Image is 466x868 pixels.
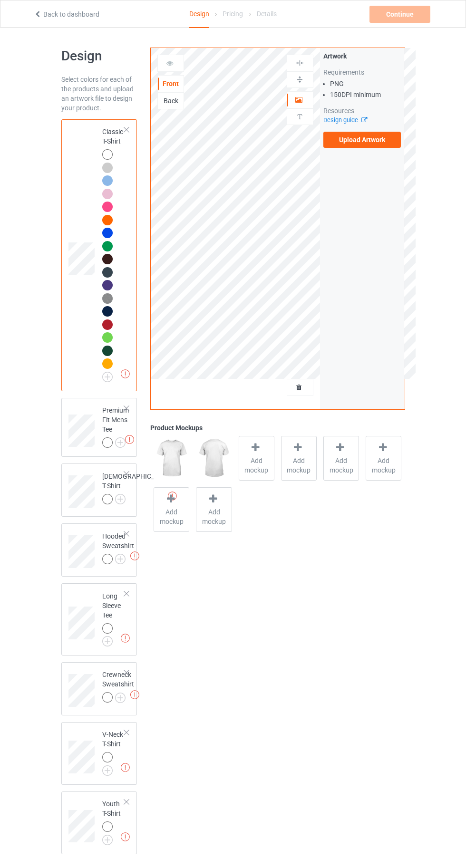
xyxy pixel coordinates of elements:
[61,75,137,113] div: Select colors for each of the products and upload an artwork file to design your product.
[281,436,317,481] div: Add mockup
[115,693,126,703] img: svg+xml;base64,PD94bWwgdmVyc2lvbj0iMS4wIiBlbmNvZGluZz0iVVRGLTgiPz4KPHN2ZyB3aWR0aD0iMjJweCIgaGVpZ2...
[121,832,130,841] img: exclamation icon
[121,634,130,643] img: exclamation icon
[154,507,189,526] span: Add mockup
[61,791,137,854] div: Youth T-Shirt
[158,79,184,88] div: Front
[130,551,139,560] img: exclamation icon
[239,436,274,481] div: Add mockup
[130,690,139,699] img: exclamation icon
[115,554,126,564] img: svg+xml;base64,PD94bWwgdmVyc2lvbj0iMS4wIiBlbmNvZGluZz0iVVRGLTgiPz4KPHN2ZyB3aWR0aD0iMjJweCIgaGVpZ2...
[196,507,231,526] span: Add mockup
[34,10,99,18] a: Back to dashboard
[102,372,113,382] img: svg+xml;base64,PD94bWwgdmVyc2lvbj0iMS4wIiBlbmNvZGluZz0iVVRGLTgiPz4KPHN2ZyB3aWR0aD0iMjJweCIgaGVpZ2...
[61,463,137,517] div: [DEMOGRAPHIC_DATA] T-Shirt
[330,79,401,88] li: PNG
[61,119,137,391] div: Classic T-Shirt
[125,435,134,444] img: exclamation icon
[61,523,137,577] div: Hooded Sweatshirt
[102,730,125,772] div: V-Neck T-Shirt
[61,583,137,656] div: Long Sleeve Tee
[223,0,243,27] div: Pricing
[189,0,209,28] div: Design
[366,436,401,481] div: Add mockup
[239,456,274,475] span: Add mockup
[102,472,172,504] div: [DEMOGRAPHIC_DATA] T-Shirt
[102,591,125,644] div: Long Sleeve Tee
[102,670,134,702] div: Crewneck Sweatshirt
[61,662,137,715] div: Crewneck Sweatshirt
[295,112,304,121] img: svg%3E%0A
[115,437,126,448] img: svg+xml;base64,PD94bWwgdmVyc2lvbj0iMS4wIiBlbmNvZGluZz0iVVRGLTgiPz4KPHN2ZyB3aWR0aD0iMjJweCIgaGVpZ2...
[323,106,401,116] div: Resources
[121,763,130,772] img: exclamation icon
[295,58,304,68] img: svg%3E%0A
[323,132,401,148] label: Upload Artwork
[295,75,304,84] img: svg%3E%0A
[102,531,134,564] div: Hooded Sweatshirt
[366,456,401,475] span: Add mockup
[121,369,130,378] img: exclamation icon
[115,494,126,504] img: svg+xml;base64,PD94bWwgdmVyc2lvbj0iMS4wIiBlbmNvZGluZz0iVVRGLTgiPz4KPHN2ZyB3aWR0aD0iMjJweCIgaGVpZ2...
[323,51,401,61] div: Artwork
[196,487,232,532] div: Add mockup
[102,835,113,845] img: svg+xml;base64,PD94bWwgdmVyc2lvbj0iMS4wIiBlbmNvZGluZz0iVVRGLTgiPz4KPHN2ZyB3aWR0aD0iMjJweCIgaGVpZ2...
[102,405,129,447] div: Premium Fit Mens Tee
[324,456,359,475] span: Add mockup
[154,487,189,532] div: Add mockup
[61,398,137,457] div: Premium Fit Mens Tee
[61,722,137,785] div: V-Neck T-Shirt
[102,765,113,776] img: svg+xml;base64,PD94bWwgdmVyc2lvbj0iMS4wIiBlbmNvZGluZz0iVVRGLTgiPz4KPHN2ZyB3aWR0aD0iMjJweCIgaGVpZ2...
[323,116,367,124] a: Design guide
[150,423,405,433] div: Product Mockups
[158,96,184,106] div: Back
[102,636,113,646] img: svg+xml;base64,PD94bWwgdmVyc2lvbj0iMS4wIiBlbmNvZGluZz0iVVRGLTgiPz4KPHN2ZyB3aWR0aD0iMjJweCIgaGVpZ2...
[257,0,277,27] div: Details
[323,436,359,481] div: Add mockup
[102,293,113,304] img: heather_texture.png
[102,127,125,379] div: Classic T-Shirt
[154,436,189,481] img: regular.jpg
[330,90,401,99] li: 150 DPI minimum
[323,68,401,77] div: Requirements
[102,799,125,842] div: Youth T-Shirt
[61,48,137,65] h1: Design
[282,456,316,475] span: Add mockup
[196,436,232,481] img: regular.jpg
